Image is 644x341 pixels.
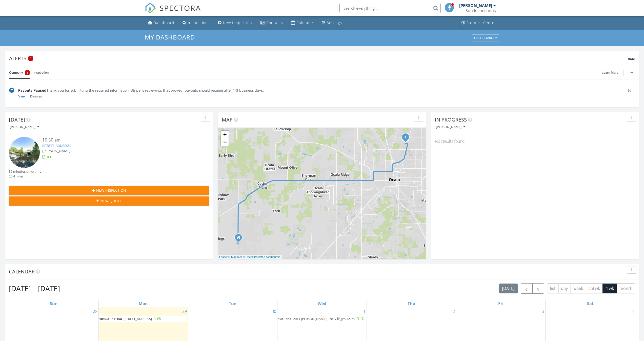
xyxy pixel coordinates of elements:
[9,137,209,179] a: 10:30 am [STREET_ADDRESS] [PERSON_NAME] 36 minutes drive time 20.4 miles
[92,307,98,315] a: Go to September 28, 2025
[435,124,466,131] button: [PERSON_NAME]
[271,307,277,315] a: Go to September 30, 2025
[181,307,188,315] a: Go to September 29, 2025
[467,20,496,25] div: Support Center
[9,174,41,179] div: 20.4 miles
[18,88,46,92] span: Payouts Paused
[9,66,30,79] a: Company
[278,316,292,321] span: 10a - 11a
[459,3,492,8] div: [PERSON_NAME]
[159,3,201,13] span: SPECTORA
[320,18,344,28] a: Settings
[42,137,192,143] div: 10:30 am
[521,283,533,294] button: Previous
[405,136,407,139] i: 1
[327,20,342,25] div: Settings
[278,316,366,322] a: 10a - 11a 2011 [PERSON_NAME], The Villages 32159
[49,300,59,307] a: Sunday
[258,18,285,28] a: Contacts
[586,300,595,307] a: Saturday
[34,66,49,79] a: Inspection
[18,88,619,93] div: Thank you for submitting the required information. Stripe is reviewing. If approved, payouts shou...
[266,20,283,25] div: Contacts
[221,131,229,138] a: Zoom in
[289,18,316,28] a: Calendar
[466,8,496,13] div: Sun Inspections
[628,57,635,61] span: Hide
[296,20,314,25] div: Calendar
[9,196,209,206] button: New Quote
[238,237,241,240] div: 7555 SW 140th Ave, Dunnellon FL 34432
[10,125,39,129] div: [PERSON_NAME]
[96,188,126,193] span: New Inspection
[293,316,355,321] span: 2011 [PERSON_NAME], The Villages 32159
[9,137,40,168] img: streetview
[180,18,212,28] a: Inspections
[9,55,628,62] div: Alerts
[602,70,621,75] a: Learn More
[9,124,40,131] button: [PERSON_NAME]
[188,20,210,25] div: Inspections
[99,316,187,322] a: 10:30a - 11:15a [STREET_ADDRESS]
[406,137,409,140] div: 1005 NE 42nd St, Ocala, FL 34479
[221,138,229,146] a: Zoom out
[9,283,60,293] h2: [DATE] – [DATE]
[99,316,122,321] span: 10:30a - 11:15a
[243,255,280,258] a: © OpenStreetMap contributors
[407,300,416,307] a: Thursday
[18,94,26,99] a: View
[602,284,617,293] button: 4 wk
[228,255,242,258] a: © MapTiler
[100,198,122,204] span: New Quote
[145,7,201,17] a: SPECTORA
[435,116,467,123] span: In Progress
[317,300,327,307] a: Wednesday
[459,18,498,28] a: Support Center
[431,134,639,148] div: No results found
[362,307,367,315] a: Go to October 1, 2025
[218,255,282,259] div: |
[558,284,571,293] button: day
[30,94,42,99] a: Dismiss
[532,283,544,294] button: Next
[9,268,35,275] span: Calendar
[9,169,41,174] div: 36 minutes drive time
[436,125,465,129] div: [PERSON_NAME]
[27,70,28,75] span: 1
[586,284,603,293] button: cal wk
[497,300,505,307] a: Friday
[630,72,633,73] img: ellipsis-632cfdd7c38ec3a7d453.svg
[145,3,156,14] img: The Best Home Inspection Software - Spectora
[547,284,558,293] button: list
[571,284,586,293] button: week
[616,284,635,293] button: month
[472,34,499,41] button: Dashboards
[499,284,518,293] button: [DATE]
[30,57,31,60] span: 1
[223,20,252,25] div: New Inspection
[219,255,228,258] a: Leaflet
[228,300,237,307] a: Tuesday
[9,186,209,195] button: New Inspection
[9,116,25,123] span: [DATE]
[452,307,456,315] a: Go to October 2, 2025
[42,148,71,153] span: [PERSON_NAME]
[153,20,174,25] div: Dashboard
[145,33,195,41] span: My Dashboard
[339,3,441,13] input: Search everything...
[216,18,254,28] a: New Inspection
[146,18,176,28] a: Dashboard
[124,316,152,321] span: [STREET_ADDRESS]
[9,88,14,93] img: under-review-2fe708636b114a7f4b8d.svg
[623,88,635,99] div: 5d
[631,307,635,315] a: Go to October 4, 2025
[99,316,162,321] a: 10:30a - 11:15a [STREET_ADDRESS]
[138,300,149,307] a: Monday
[474,36,497,39] div: Dashboards
[42,143,71,148] a: [STREET_ADDRESS]
[541,307,545,315] a: Go to October 3, 2025
[278,316,365,321] a: 10a - 11a 2011 [PERSON_NAME], The Villages 32159
[222,116,233,123] span: Map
